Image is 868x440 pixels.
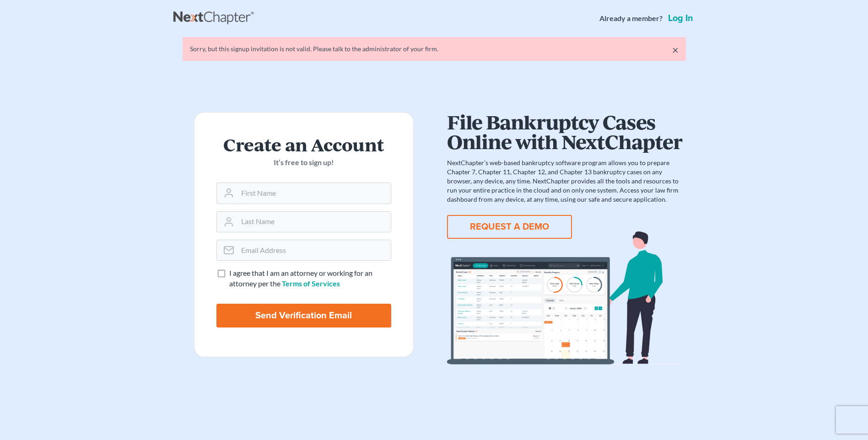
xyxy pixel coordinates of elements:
p: It’s free to sign up! [216,157,391,168]
input: First Name [237,183,391,203]
img: dashboard-867a026336fddd4d87f0941869007d5e2a59e2bc3a7d80a2916e9f42c0117099.svg [447,231,682,365]
h1: File Bankruptcy Cases Online with NextChapter [447,112,682,151]
a: Log in [666,14,695,23]
a: Terms of Services [282,279,340,288]
strong: Already a member? [599,13,663,24]
h2: Create an Account [216,134,391,154]
a: × [672,44,679,55]
span: I agree that I am an attorney or working for an attorney per the [229,268,372,288]
p: NextChapter’s web-based bankruptcy software program allows you to prepare Chapter 7, Chapter 11, ... [447,158,682,204]
button: REQUEST A DEMO [447,215,572,239]
div: Sorry, but this signup invitation is not valid. Please talk to the administrator of your firm. [190,44,679,54]
input: Last Name [237,212,391,232]
input: Email Address [237,240,391,260]
input: Send Verification Email [216,304,391,327]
